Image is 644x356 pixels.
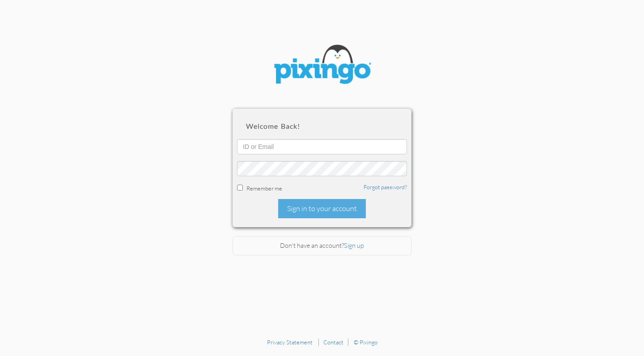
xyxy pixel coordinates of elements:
input: ID or Email [237,139,407,154]
a: © Pixingo [354,339,377,346]
img: pixingo logo [268,40,376,91]
div: Remember me [237,183,407,192]
div: Don't have an account? [233,236,411,255]
h2: Welcome back! [246,122,398,130]
div: Sign in to your account [278,199,366,218]
a: Sign up [344,242,364,249]
a: Privacy Statement [267,339,313,346]
a: Contact [323,339,343,346]
a: Forgot password? [364,183,407,191]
